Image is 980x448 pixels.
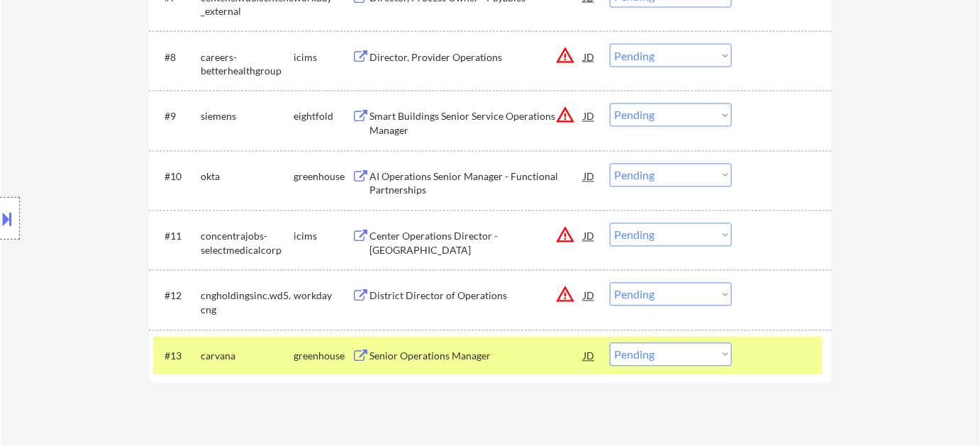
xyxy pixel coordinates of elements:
div: JD [582,44,596,69]
div: JD [582,164,596,189]
div: icims [294,50,352,65]
button: warning_amber [555,285,575,305]
div: JD [582,343,596,369]
div: #13 [165,349,189,364]
div: JD [582,283,596,308]
button: warning_amber [555,106,575,125]
div: JD [582,223,596,249]
div: Director, Provider Operations [369,50,584,65]
div: carvana [201,349,294,364]
div: Smart Buildings Senior Service Operations Manager [369,110,584,138]
div: District Director of Operations [369,289,584,303]
div: JD [582,103,596,129]
div: eightfold [294,110,352,124]
div: AI Operations Senior Manager - Functional Partnerships [369,170,584,198]
div: icims [294,230,352,244]
div: greenhouse [294,170,352,184]
div: Center Operations Director - [GEOGRAPHIC_DATA] [369,230,584,257]
div: Senior Operations Manager [369,349,584,364]
button: warning_amber [555,46,575,66]
div: workday [294,289,352,303]
div: greenhouse [294,349,352,364]
div: careers-betterhealthgroup [201,50,294,78]
div: #8 [165,50,189,65]
button: warning_amber [555,225,575,245]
